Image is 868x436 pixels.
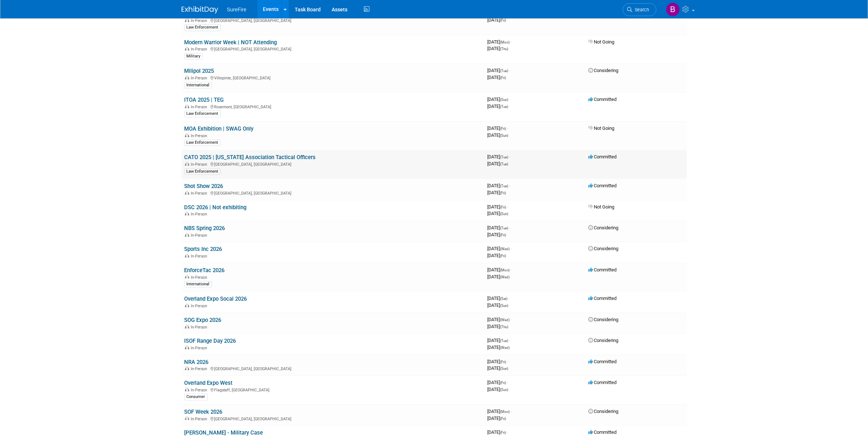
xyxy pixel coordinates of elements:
span: [DATE] [488,274,510,279]
span: Committed [589,97,617,102]
span: [DATE] [488,317,512,322]
span: [DATE] [488,46,508,51]
span: Committed [589,154,617,159]
span: Not Going [589,204,615,210]
span: [DATE] [488,17,506,23]
span: [DATE] [488,75,506,80]
span: Committed [589,429,617,435]
span: [DATE] [488,39,512,45]
span: - [510,97,511,102]
a: Overland Expo Socal 2026 [185,296,247,302]
span: [DATE] [488,387,508,392]
span: Committed [589,359,617,364]
span: In-Person [191,76,210,80]
span: [DATE] [488,232,506,237]
span: (Tue) [500,105,508,109]
span: SureFire [227,7,247,12]
span: (Fri) [500,76,506,80]
a: NRA 2026 [185,359,209,365]
img: In-Person Event [185,162,189,166]
img: In-Person Event [185,18,189,22]
span: [DATE] [488,416,506,421]
span: [DATE] [488,429,508,435]
span: [DATE] [488,302,508,308]
span: Considering [589,317,619,322]
span: Committed [589,183,617,188]
span: [DATE] [488,359,508,364]
span: In-Person [191,388,210,392]
div: [GEOGRAPHIC_DATA], [GEOGRAPHIC_DATA] [185,161,482,167]
span: [DATE] [488,68,511,73]
span: (Tue) [500,69,508,73]
span: - [510,225,511,230]
a: NBS Spring 2026 [185,225,225,232]
span: [DATE] [488,97,511,102]
img: In-Person Event [185,105,189,108]
span: (Sun) [500,388,508,392]
a: ISOF Range Day 2026 [185,338,236,344]
span: (Fri) [500,127,506,131]
span: Considering [589,68,619,73]
span: [DATE] [488,338,511,343]
div: International [185,82,212,89]
span: In-Person [191,325,210,330]
span: (Fri) [500,381,506,385]
span: (Wed) [500,275,510,279]
span: [DATE] [488,211,508,216]
span: (Mon) [500,268,510,272]
span: (Sun) [500,304,508,308]
span: (Thu) [500,47,508,51]
span: (Fri) [500,205,506,209]
span: [DATE] [488,225,511,230]
div: Rosemont, [GEOGRAPHIC_DATA] [185,104,482,109]
span: (Wed) [500,318,510,322]
span: In-Person [191,191,210,196]
a: EnforceTac 2026 [185,267,225,274]
span: Committed [589,296,617,301]
img: In-Person Event [185,254,189,258]
span: In-Person [191,105,210,109]
span: In-Person [191,304,210,308]
span: Committed [589,380,617,385]
span: Committed [589,267,617,272]
span: In-Person [191,162,210,167]
a: Shot Show 2026 [185,183,223,189]
div: [GEOGRAPHIC_DATA], [GEOGRAPHIC_DATA] [185,416,482,421]
span: (Fri) [500,360,506,364]
span: [DATE] [488,365,508,371]
span: (Fri) [500,18,506,22]
span: - [511,39,512,45]
span: (Sun) [500,367,508,371]
div: [GEOGRAPHIC_DATA], [GEOGRAPHIC_DATA] [185,365,482,371]
span: In-Person [191,367,210,371]
span: In-Person [191,417,210,421]
img: Bree Yoshikawa [666,3,680,16]
span: - [507,429,508,435]
div: Law Enforcement [185,168,221,175]
a: Milipol 2025 [185,68,214,74]
span: In-Person [191,47,210,52]
span: [DATE] [488,296,510,301]
img: In-Person Event [185,134,189,137]
span: - [511,317,512,322]
span: Considering [589,409,619,414]
a: CATO 2025 | [US_STATE] Association Tactical Officers [185,154,316,161]
div: Flagstaff, [GEOGRAPHIC_DATA] [185,387,482,392]
span: (Tue) [500,155,508,159]
span: (Mon) [500,410,510,414]
img: In-Person Event [185,47,189,50]
img: In-Person Event [185,191,189,195]
img: In-Person Event [185,346,189,349]
span: In-Person [191,346,210,350]
span: (Fri) [500,431,506,435]
span: Not Going [589,125,615,131]
img: In-Person Event [185,233,189,237]
span: (Tue) [500,184,508,188]
span: (Sat) [500,297,508,301]
span: Considering [589,225,619,230]
span: (Wed) [500,346,510,350]
span: (Wed) [500,247,510,251]
div: Law Enforcement [185,24,221,31]
span: (Mon) [500,40,510,44]
a: DSC 2026 | Not exhibiting [185,204,247,211]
